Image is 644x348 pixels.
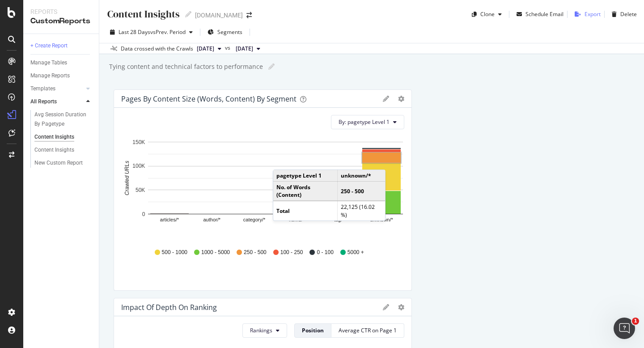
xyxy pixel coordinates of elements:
[30,97,84,106] a: All Reports
[34,145,74,155] div: Content Insights
[162,249,187,256] span: 500 - 1000
[294,323,331,338] button: Position
[142,211,145,217] text: 0
[347,249,364,256] span: 5000 +
[244,249,267,256] span: 250 - 500
[317,249,333,256] span: 0 - 100
[339,118,390,126] span: By: pagetype Level 1
[160,217,179,222] text: articles/*
[480,10,495,18] div: Clone
[124,161,130,195] text: Crawled URLs
[30,16,92,26] div: CustomReports
[242,323,287,338] button: Rankings
[302,327,324,334] div: Position
[34,145,93,155] a: Content Insights
[30,7,92,16] div: Reports
[114,89,412,291] div: Pages By Content Size (Words, Content) by SegmentgeargearBy: pagetype Level 1A chart.500 - 100010...
[121,303,217,312] div: Impact of Depth on Ranking
[136,187,145,193] text: 50K
[331,323,404,338] button: Average CTR on Page 1
[338,201,385,220] td: 22,125 (16.02 %)
[331,115,404,129] button: By: pagetype Level 1
[30,97,57,106] div: All Reports
[468,7,505,21] button: Clone
[34,110,87,129] div: Avg Session Duration By Pagetype
[30,84,84,93] a: Templates
[525,10,563,18] div: Schedule Email
[150,28,186,36] span: vs Prev. Period
[250,327,272,334] span: Rankings
[30,41,68,51] div: + Create Report
[106,7,180,21] div: Content Insights
[193,43,225,54] button: [DATE]
[632,318,639,325] span: 1
[338,182,385,201] td: 250 - 500
[289,217,305,222] text: home/*
[620,10,637,18] div: Delete
[34,110,93,129] a: Avg Session Duration By Pagetype
[121,136,404,240] svg: A chart.
[273,182,338,201] td: No. of Words (Content)
[232,43,264,54] button: [DATE]
[201,249,230,256] span: 1000 - 5000
[34,132,74,142] div: Content Insights
[608,7,637,21] button: Delete
[243,217,266,222] text: category/*
[30,41,93,51] a: + Create Report
[585,10,601,18] div: Export
[119,28,150,36] span: Last 28 Days
[195,11,243,20] div: [DOMAIN_NAME]
[280,249,303,256] span: 100 - 250
[334,217,344,222] text: tag/*
[339,327,397,334] div: Average CTR on Page 1
[571,7,601,21] button: Export
[30,58,67,68] div: Manage Tables
[30,84,55,93] div: Templates
[268,64,275,70] i: Edit report name
[338,170,385,182] td: unknown/*
[132,163,145,169] text: 100K
[197,45,214,53] span: 2025 Sep. 28th
[398,96,404,102] div: gear
[108,62,263,71] div: Tying content and technical factors to performance
[121,94,297,103] div: Pages By Content Size (Words, Content) by Segment
[203,217,220,222] text: author/*
[132,139,145,145] text: 150K
[34,158,83,168] div: New Custom Report
[513,7,563,21] button: Schedule Email
[185,11,191,17] i: Edit report name
[121,45,193,53] div: Data crossed with the Crawls
[34,132,93,142] a: Content Insights
[370,217,393,222] text: unknown/*
[225,44,232,52] span: vs
[106,25,196,39] button: Last 28 DaysvsPrev. Period
[236,45,253,53] span: 2025 Aug. 31st
[614,318,635,339] iframe: Intercom live chat
[273,170,338,182] td: pagetype Level 1
[246,12,252,18] div: arrow-right-arrow-left
[34,158,93,168] a: New Custom Report
[217,28,242,36] span: Segments
[204,25,246,39] button: Segments
[30,71,70,81] div: Manage Reports
[30,71,93,81] a: Manage Reports
[30,58,93,68] a: Manage Tables
[273,201,338,220] td: Total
